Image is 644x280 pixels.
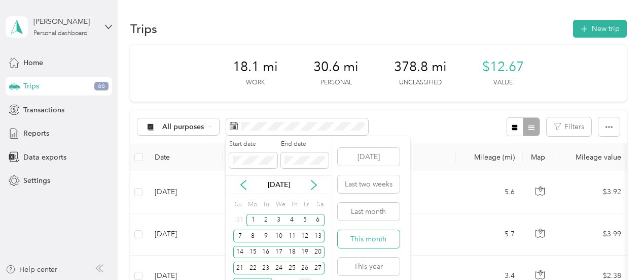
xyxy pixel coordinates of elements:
[259,214,272,227] div: 2
[246,198,258,212] div: Mo
[246,230,260,242] div: 8
[315,198,325,212] div: Sa
[259,262,272,274] div: 23
[311,262,325,274] div: 27
[311,214,325,227] div: 6
[23,152,66,163] span: Data exports
[233,198,243,212] div: Su
[23,128,49,139] span: Reports
[259,246,272,259] div: 16
[258,179,300,190] p: [DATE]
[587,223,644,280] iframe: Everlance-gr Chat Button Frame
[261,198,270,212] div: Tu
[493,78,513,87] p: Value
[285,214,299,227] div: 4
[23,81,39,91] span: Trips
[259,230,272,242] div: 9
[394,59,447,75] span: 378.8 mi
[573,20,627,38] button: New trip
[285,262,299,274] div: 25
[274,198,285,212] div: We
[311,246,325,259] div: 20
[547,117,591,136] button: Filters
[338,175,400,193] button: Last two weeks
[456,213,523,255] td: 5.7
[272,262,285,274] div: 24
[313,59,359,75] span: 30.6 mi
[289,198,299,212] div: Th
[299,230,312,242] div: 12
[299,214,312,227] div: 5
[338,148,400,166] button: [DATE]
[281,140,329,149] label: End date
[311,230,325,242] div: 13
[399,78,442,87] p: Unclassified
[147,213,223,255] td: [DATE]
[302,198,311,212] div: Fr
[229,140,277,149] label: Start date
[456,143,523,171] th: Mileage (mi)
[147,143,223,171] th: Date
[33,16,97,27] div: [PERSON_NAME]
[558,143,629,171] th: Mileage value
[233,262,246,274] div: 21
[23,175,50,186] span: Settings
[23,105,64,115] span: Transactions
[6,264,57,275] button: Help center
[285,246,299,259] div: 18
[482,59,524,75] span: $12.67
[299,262,312,274] div: 26
[233,230,246,242] div: 7
[456,171,523,213] td: 5.6
[558,213,629,255] td: $3.99
[233,214,246,227] div: 31
[223,143,456,171] th: Locations
[23,57,43,68] span: Home
[523,143,558,171] th: Map
[320,78,352,87] p: Personal
[246,262,260,274] div: 22
[272,214,285,227] div: 3
[130,23,157,34] h1: Trips
[338,258,400,275] button: This year
[147,171,223,213] td: [DATE]
[246,214,260,227] div: 1
[246,246,260,259] div: 15
[272,230,285,242] div: 10
[558,171,629,213] td: $3.92
[233,59,278,75] span: 18.1 mi
[338,203,400,221] button: Last month
[233,246,246,259] div: 14
[285,230,299,242] div: 11
[272,246,285,259] div: 17
[94,82,109,91] span: 66
[299,246,312,259] div: 19
[246,78,265,87] p: Work
[162,123,204,131] span: All purposes
[33,30,88,37] div: Personal dashboard
[338,230,400,248] button: This month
